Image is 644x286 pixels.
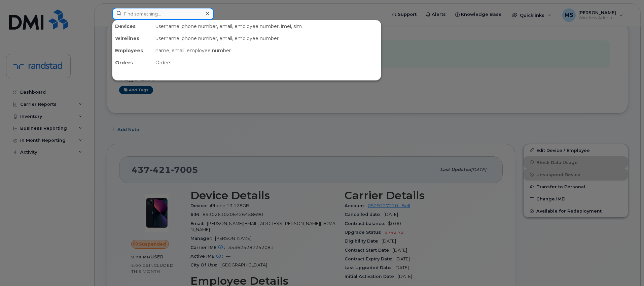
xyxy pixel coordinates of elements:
[153,44,381,57] div: name, email, employee number
[112,32,153,44] div: Wirelines
[112,44,153,57] div: Employees
[153,20,381,32] div: username, phone number, email, employee number, imei, sim
[153,57,381,69] div: Orders
[112,8,214,20] input: Find something...
[112,57,153,69] div: Orders
[112,20,153,32] div: Devices
[153,32,381,44] div: username, phone number, email, employee number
